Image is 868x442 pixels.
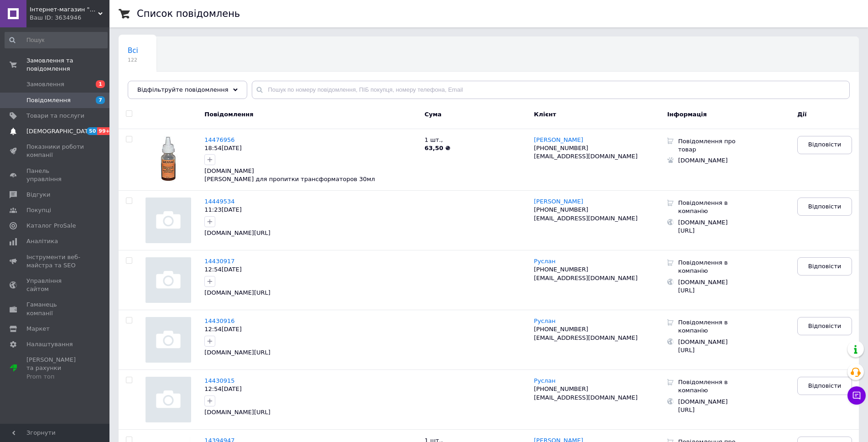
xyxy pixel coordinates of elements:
span: Відповісти [808,140,841,149]
span: Відповісти [808,382,841,390]
input: Пошук по номеру повідомлення, ПІБ покупця, номеру телефона, Email [252,81,850,99]
div: 12:54[DATE] [204,265,417,274]
div: [DOMAIN_NAME][URL] [204,408,417,416]
div: [DOMAIN_NAME][URL] [204,348,417,357]
div: Дії [795,104,859,129]
div: Повідомлення про товар [674,136,742,155]
a: Відповісти [797,136,852,154]
span: Відфільтруйте повідомлення [137,86,229,93]
span: [PHONE_NUMBER] [534,145,588,151]
span: Відгуки [26,191,50,199]
span: Покупці [26,206,51,214]
img: Повідомлення 14449534 [146,198,191,243]
span: Відповісти [808,203,841,211]
div: Повідомлення в компанію [674,317,742,336]
div: Ваш ID: 3634946 [30,14,109,22]
span: [EMAIL_ADDRESS][DOMAIN_NAME] [534,275,638,281]
div: [DOMAIN_NAME][URL] [674,337,742,356]
a: 14430917 [204,258,234,265]
span: Повідомлення [26,96,71,104]
span: 99+ [97,127,112,135]
a: [PERSON_NAME] [534,136,583,144]
div: [DOMAIN_NAME][URL] [674,277,742,296]
span: Маркет [26,325,50,333]
div: [DOMAIN_NAME][URL] [204,229,417,237]
div: Cума [422,104,527,129]
span: 1 [96,80,105,88]
div: Клієнт [527,104,665,129]
div: 18:54[DATE] [204,144,417,152]
a: Відповісти [797,377,852,395]
a: Руслан [534,258,556,265]
span: [PHONE_NUMBER] [534,206,588,213]
span: 7 [96,96,105,104]
span: [PERSON_NAME] та рахунки [26,356,84,381]
img: Повідомлення 14430917 [146,257,191,303]
a: Відповісти [797,317,852,335]
div: [DOMAIN_NAME][URL] [674,396,742,416]
span: [EMAIL_ADDRESS][DOMAIN_NAME] [534,394,638,401]
span: [PHONE_NUMBER] [534,266,588,273]
span: Показники роботи компанії [26,143,84,159]
a: Руслан [534,317,556,325]
a: 14449534 [204,198,234,205]
span: Налаштування [26,340,73,348]
div: 11:23[DATE] [204,206,417,214]
img: Повідомлення 14430916 [146,317,191,363]
img: Повідомлення 14476956 [146,136,191,182]
a: 14430916 [204,317,234,324]
span: 50 [87,127,97,135]
div: [DOMAIN_NAME] [674,155,742,166]
span: [EMAIL_ADDRESS][DOMAIN_NAME] [534,215,638,222]
span: Відповісти [808,262,841,270]
span: Інструменти веб-майстра та SEO [26,253,84,270]
span: Товари та послуги [26,112,84,120]
input: Пошук [5,32,108,48]
b: 63,50 ₴ [425,145,451,151]
div: Prom топ [26,373,84,381]
span: 122 [128,57,138,63]
p: 1 шт. , [425,136,525,144]
div: [DOMAIN_NAME] [204,167,417,175]
span: [EMAIL_ADDRESS][DOMAIN_NAME] [534,153,638,160]
span: Аналітика [26,237,58,245]
span: Гаманець компанії [26,301,84,317]
a: Відповісти [797,257,852,276]
span: Замовлення та повідомлення [26,57,109,73]
span: Панель управління [26,167,84,183]
div: Повідомлення [200,104,422,129]
a: 14430915 [204,377,234,384]
a: Відповісти [797,198,852,216]
a: [PERSON_NAME] для пропитки трансформаторов 30мл [204,176,375,183]
span: [PERSON_NAME] [534,136,583,143]
a: [PERSON_NAME] [534,198,583,205]
a: Руслан [534,377,556,385]
h1: Список повідомлень [137,8,240,19]
span: [PHONE_NUMBER] [534,385,588,392]
span: Руслан [534,258,556,265]
span: [PHONE_NUMBER] [534,326,588,333]
span: [EMAIL_ADDRESS][DOMAIN_NAME] [534,334,638,341]
div: Інформація [665,104,795,129]
a: 14476956 [204,136,234,143]
div: 12:54[DATE] [204,325,417,333]
span: Інтернет-магазин "Електроніка" [30,5,98,14]
span: Всі [128,47,138,55]
span: Замовлення [26,80,64,88]
span: [DEMOGRAPHIC_DATA] [26,127,94,135]
span: [PERSON_NAME] [534,198,583,205]
div: Повідомлення в компанію [674,198,742,217]
button: Чат з покупцем [847,386,866,405]
span: Управління сайтом [26,277,84,293]
span: Каталог ProSale [26,222,76,230]
span: Відповісти [808,322,841,330]
div: 12:54[DATE] [204,385,417,393]
div: Повідомлення в компанію [674,257,742,276]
